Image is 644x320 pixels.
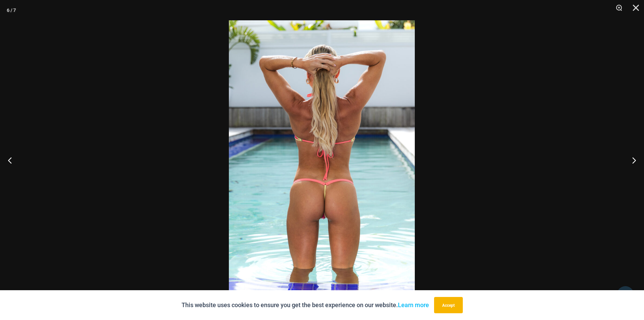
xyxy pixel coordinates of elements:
a: Learn more [398,301,429,308]
button: Accept [434,297,463,313]
div: 6 / 7 [7,5,16,15]
button: Next [619,143,644,177]
img: Bubble Mesh Highlight Pink 323 Top 421 Micro 03 [229,20,415,300]
p: This website uses cookies to ensure you get the best experience on our website. [182,300,429,310]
